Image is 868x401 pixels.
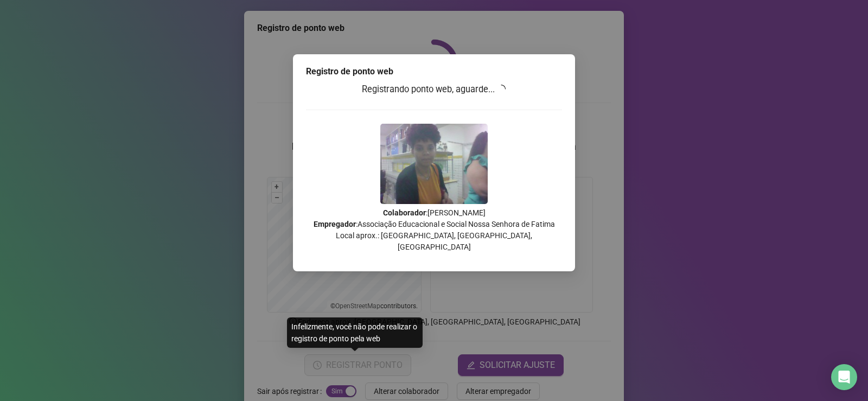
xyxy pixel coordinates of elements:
strong: Empregador [314,220,356,228]
div: Registro de ponto web [306,65,562,78]
strong: Colaborador [383,208,426,217]
span: loading [495,83,507,95]
h3: Registrando ponto web, aguarde... [306,82,562,97]
div: Open Intercom Messenger [831,364,857,390]
img: Z [380,124,488,204]
div: Infelizmente, você não pode realizar o registro de ponto pela web [287,317,423,348]
p: : [PERSON_NAME] : Associação Educacional e Social Nossa Senhora de Fatima Local aprox.: [GEOGRAPH... [306,207,562,253]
